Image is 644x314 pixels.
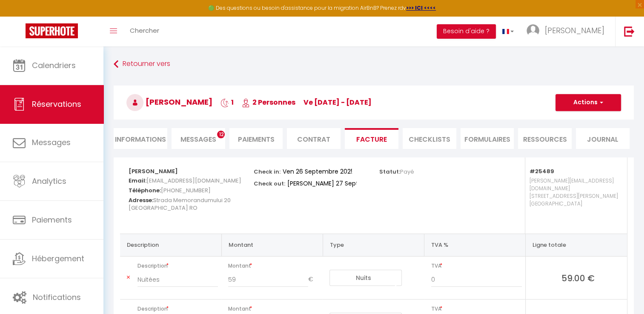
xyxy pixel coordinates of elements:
[221,234,323,256] th: Montant
[437,24,496,39] button: Besoin d'aide ?
[555,94,621,111] button: Actions
[137,260,218,272] span: Description
[308,272,319,287] span: €
[120,234,221,256] th: Description
[129,167,178,175] strong: [PERSON_NAME]
[287,128,341,149] li: Contrat
[228,260,319,272] span: Montant
[32,60,76,71] span: Calendriers
[527,24,539,37] img: ...
[33,292,81,303] span: Notifications
[424,234,526,256] th: TVA %
[129,186,161,194] strong: Téléphone:
[146,174,241,187] span: [EMAIL_ADDRESS][DOMAIN_NAME]
[123,17,166,46] a: Chercher
[180,134,216,144] span: Messages
[323,234,424,256] th: Type
[530,175,618,225] p: [PERSON_NAME][EMAIL_ADDRESS][DOMAIN_NAME] [STREET_ADDRESS][PERSON_NAME] [GEOGRAPHIC_DATA]
[526,234,627,256] th: Ligne totale
[217,131,225,138] span: 12
[254,178,285,188] p: Check out:
[403,128,456,149] li: CHECKLISTS
[242,97,295,107] span: 2 Personnes
[220,97,234,107] span: 1
[229,128,283,149] li: Paiements
[303,97,372,107] span: ve [DATE] - [DATE]
[400,168,414,176] span: Payé
[114,57,634,72] a: Retourner vers
[461,128,514,149] li: FORMULAIRES
[431,260,522,272] span: TVA
[345,128,398,149] li: Facture
[32,253,84,264] span: Hébergement
[32,137,71,148] span: Messages
[32,176,66,186] span: Analytics
[32,214,72,225] span: Paiements
[532,272,624,284] span: 59.00 €
[32,99,81,109] span: Réservations
[130,26,159,35] span: Chercher
[520,17,615,46] a: ... [PERSON_NAME]
[576,128,630,149] li: Journal
[161,184,211,197] span: [PHONE_NUMBER]
[254,166,280,176] p: Check in:
[26,23,78,38] img: Super Booking
[545,25,604,36] span: [PERSON_NAME]
[624,26,635,37] img: logout
[379,166,414,176] p: Statut:
[530,167,554,175] strong: #25489
[129,194,231,214] span: Strada Memorandumului 20 [GEOGRAPHIC_DATA] RO
[129,196,153,204] strong: Adresse:
[518,128,572,149] li: Ressources
[406,4,436,11] a: >>> ICI <<<<
[114,128,167,149] li: Informations
[129,177,146,185] strong: Email:
[126,97,212,107] span: [PERSON_NAME]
